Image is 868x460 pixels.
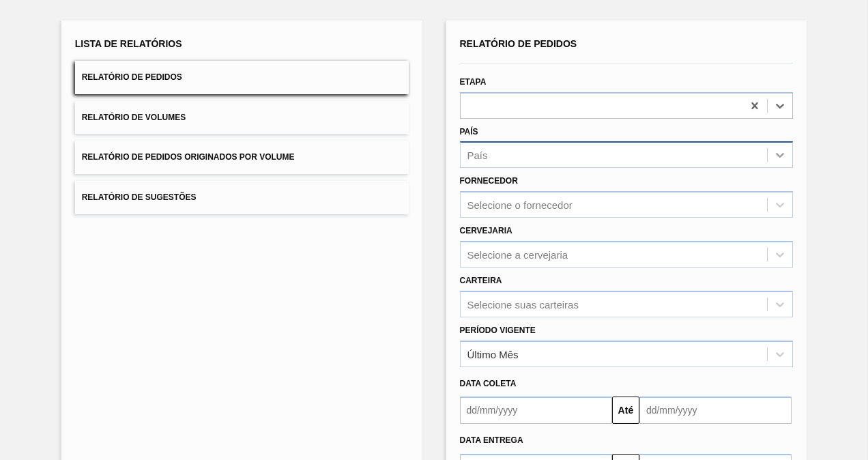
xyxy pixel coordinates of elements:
div: Selecione o fornecedor [467,199,573,211]
span: Lista de Relatórios [75,38,182,49]
span: Relatório de Pedidos [460,38,577,49]
div: Último Mês [467,348,519,360]
span: Relatório de Pedidos [82,72,182,82]
button: Relatório de Pedidos Originados por Volume [75,141,409,174]
span: Relatório de Volumes [82,113,186,122]
button: Relatório de Sugestões [75,181,409,214]
div: Selecione suas carteiras [467,298,579,310]
label: Período Vigente [460,326,536,335]
label: Carteira [460,276,502,285]
button: Até [612,397,639,424]
span: Data entrega [460,435,523,445]
label: Fornecedor [460,176,518,186]
button: Relatório de Volumes [75,101,409,134]
label: Cervejaria [460,226,512,235]
span: Relatório de Sugestões [82,192,197,202]
div: Selecione a cervejaria [467,248,568,260]
input: dd/mm/yyyy [639,397,792,424]
div: País [467,149,488,161]
label: Etapa [460,77,487,87]
button: Relatório de Pedidos [75,61,409,94]
span: Data coleta [460,379,517,388]
span: Relatório de Pedidos Originados por Volume [82,152,295,162]
input: dd/mm/yyyy [460,397,612,424]
label: País [460,127,478,136]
